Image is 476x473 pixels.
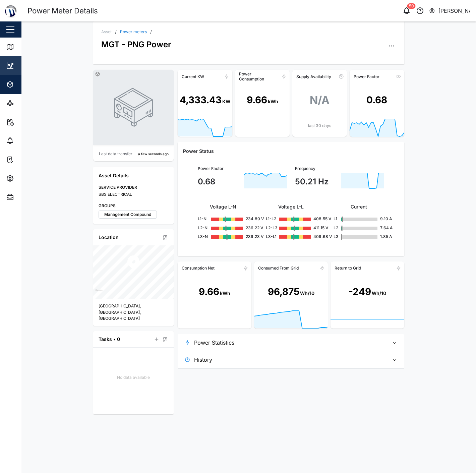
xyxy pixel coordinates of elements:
[266,234,277,240] div: L3-L1
[180,93,222,107] div: 4,333.43
[112,86,155,129] img: POWER_METER photo
[178,334,404,351] button: Power Statistics
[120,30,147,34] a: Power meters
[3,3,18,18] img: Main Logo
[95,289,103,297] a: Mapbox logo
[17,81,38,88] div: Assets
[198,234,209,240] div: L3-N
[99,234,119,241] div: Location
[349,285,371,299] div: -249
[101,34,171,51] div: MGT - PNG Power
[198,225,209,231] div: L2-N
[292,123,347,129] div: last 30 days
[266,225,277,231] div: L2-L3
[366,93,387,107] div: 0.68
[438,7,471,15] div: [PERSON_NAME]
[246,225,248,231] div: 236.22 V
[99,336,120,343] div: Tasks • 0
[222,98,230,105] div: KW
[354,74,379,79] div: Power Factor
[115,29,117,34] div: /
[220,290,230,297] div: kWh
[239,71,274,81] div: Power Consumption
[247,93,267,107] div: 9.66
[183,147,399,155] div: Power Status
[266,203,316,211] div: Voltage L-L
[17,193,37,201] div: Admin
[99,203,168,209] div: GROUPS
[198,216,209,222] div: L1-N
[246,234,248,240] div: 239.23 V
[182,265,215,271] div: Consumption Net
[313,234,316,240] div: 409.68 V
[372,290,386,297] div: Wh/10
[266,216,277,222] div: L1-L2
[17,118,40,126] div: Reports
[178,351,404,368] button: History
[198,175,241,188] div: 0.68
[99,151,132,157] div: Last data transfer
[380,216,384,222] div: 9.10 A
[194,334,384,351] span: Power Statistics
[380,225,384,231] div: 7.64 A
[300,290,314,297] div: Wh/10
[334,234,338,240] div: L3
[334,203,384,211] div: Current
[198,166,287,172] div: Power Factor
[99,303,168,322] div: [GEOGRAPHIC_DATA], [GEOGRAPHIC_DATA], [GEOGRAPHIC_DATA]
[258,265,299,271] div: Consumed From Grid
[99,172,168,179] div: Asset Details
[246,216,248,222] div: 234.80 V
[429,6,471,15] button: [PERSON_NAME]
[194,351,384,368] span: History
[138,152,169,157] div: a few seconds ago
[17,43,33,51] div: Map
[268,285,299,299] div: 96,875
[295,166,384,172] div: Frequency
[93,245,174,299] canvas: Map
[198,203,248,211] div: Voltage L-N
[101,30,112,34] div: Asset
[17,100,34,107] div: Sites
[99,191,168,198] div: SBS ELECTRICAL
[296,74,331,79] div: Supply Availability
[268,98,278,105] div: kWh
[125,254,141,272] div: Map marker
[313,216,316,222] div: 408.55 V
[310,92,330,109] div: N/A
[380,234,384,240] div: 1.85 A
[17,137,38,144] div: Alarms
[182,74,204,79] div: Current KW
[335,265,361,271] div: Return to Grid
[199,285,219,299] div: 9.66
[93,374,174,381] div: No data available
[99,184,168,191] div: SERVICE PROVIDER
[17,62,48,69] div: Dashboard
[99,211,157,219] label: Management Compound
[334,216,338,222] div: L1
[17,156,36,163] div: Tasks
[17,175,41,182] div: Settings
[313,225,316,231] div: 411.15 V
[407,3,416,9] div: 50
[334,225,338,231] div: L2
[27,5,98,17] div: Power Meter Details
[295,175,338,188] div: 50.21 Hz
[150,29,152,34] div: /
